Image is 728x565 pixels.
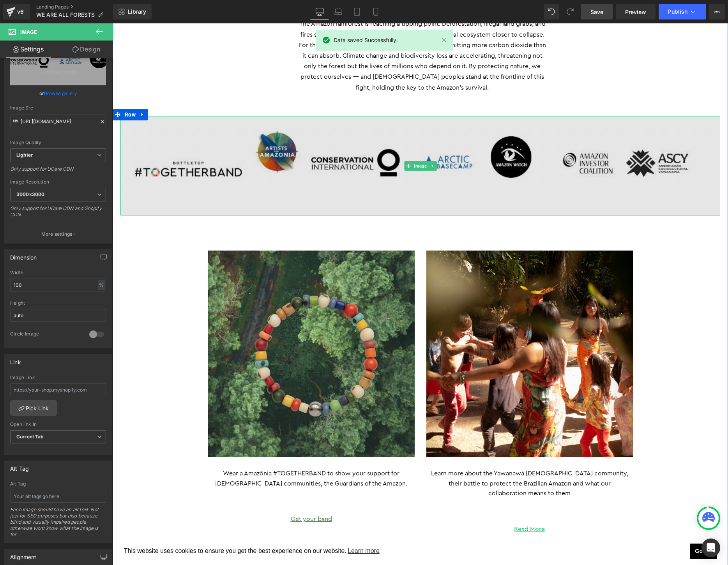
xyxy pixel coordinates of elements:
span: Image [300,138,316,147]
span: Image [20,29,37,35]
button: Undo [544,4,559,19]
div: Dimension [10,250,37,261]
a: Preview [616,4,656,19]
a: Pick Link [10,400,57,416]
input: https://your-shop.myshopify.com [10,383,106,396]
b: Lighter [16,152,33,158]
span: Row [10,85,25,97]
button: Redo [562,4,578,19]
div: Alignment [10,549,37,560]
a: Read More [401,503,432,509]
span: Preview [625,8,646,16]
div: Circle Image [10,331,81,339]
a: v6 [3,4,30,19]
p: Learn more about the Yawanawá [DEMOGRAPHIC_DATA] community, their battle to protect the Brazilian... [318,445,516,475]
span: WE ARE ALL FORESTS [36,12,95,18]
a: Browse gallery [44,87,77,100]
div: Only support for UCare CDN [10,166,106,177]
div: Image Quality [10,140,106,145]
a: Expand / Collapse [316,138,324,147]
input: Link [10,115,106,128]
p: More settings [41,231,72,238]
button: Publish [659,4,706,19]
span: Data saved Successfully. [334,36,398,44]
div: Alt Tag [10,461,29,472]
span: Publish [668,9,687,15]
button: More settings [5,225,111,243]
a: Desktop [310,4,329,19]
div: Open link In [10,422,106,427]
p: Wear a Amazônia #TOGETHERBAND to show your support for [DEMOGRAPHIC_DATA] communities, the Guardi... [99,445,298,465]
input: Your alt tags go here [10,490,106,503]
a: Design [58,41,115,58]
div: Alt Tag [10,481,106,487]
input: auto [10,309,106,322]
div: or [10,89,106,97]
a: Landing Pages [36,4,113,10]
div: Width [10,270,106,275]
a: Expand / Collapse [25,85,35,97]
div: Link [10,355,21,365]
input: auto [10,279,106,291]
b: 3000x3000 [16,191,44,197]
div: Image Resolution [10,179,106,185]
button: More [709,4,725,19]
a: New Library [113,4,152,19]
div: Open Intercom Messenger [701,539,720,557]
b: Current Tab [16,434,44,440]
div: Each image should have an alt text. Not just for SEO purposes but also because blind and visually... [10,507,106,543]
div: Image Link [10,375,106,380]
span: Library [128,8,146,15]
div: v6 [16,7,25,17]
a: Get your band [178,493,219,499]
div: Image Src [10,105,106,111]
div: % [98,280,105,290]
a: Mobile [366,4,385,19]
a: Tablet [348,4,366,19]
div: Only support for UCare CDN and Shopify CDN [10,205,106,223]
div: Height [10,300,106,306]
span: Save [590,8,603,16]
a: Laptop [329,4,348,19]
